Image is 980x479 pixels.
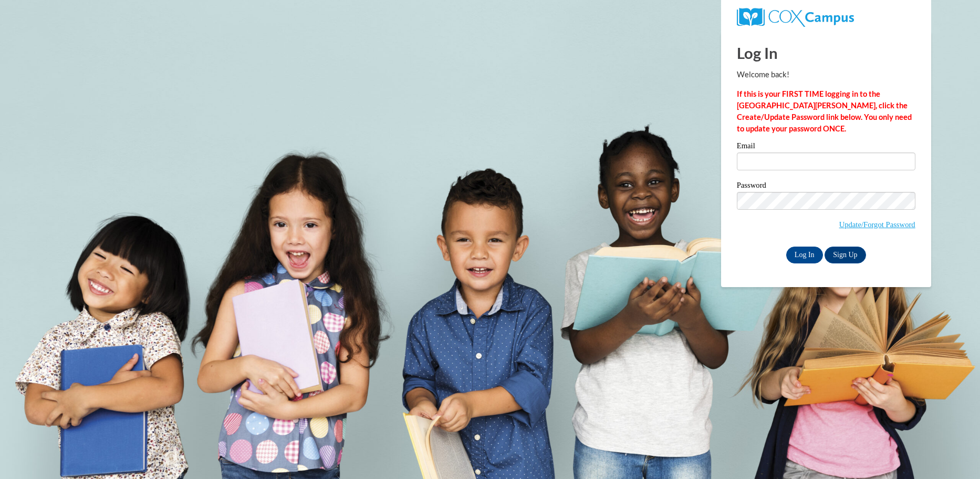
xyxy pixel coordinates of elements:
img: COX Campus [737,8,854,27]
h1: Log In [737,42,915,64]
p: Welcome back! [737,69,915,80]
input: Log In [786,247,823,263]
label: Password [737,181,915,192]
a: Sign Up [825,247,866,263]
a: Update/Forgot Password [839,220,915,229]
strong: If this is your FIRST TIME logging in to the [GEOGRAPHIC_DATA][PERSON_NAME], click the Create/Upd... [737,89,912,133]
label: Email [737,142,915,152]
a: COX Campus [737,12,854,21]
